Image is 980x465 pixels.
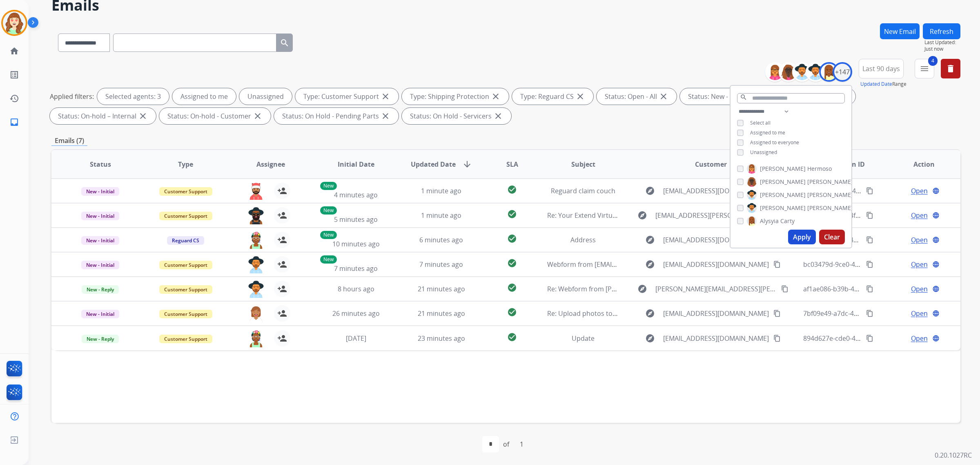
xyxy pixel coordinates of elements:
mat-icon: arrow_downward [462,159,472,169]
img: agent-avatar [248,207,264,224]
mat-icon: language [932,187,940,194]
mat-icon: list_alt [9,70,19,80]
span: [PERSON_NAME][EMAIL_ADDRESS][PERSON_NAME][DOMAIN_NAME] [655,284,776,294]
mat-icon: explore [645,259,655,269]
th: Action [875,150,960,179]
span: [PERSON_NAME] [760,191,806,199]
button: New Email [880,23,920,39]
div: Status: On Hold - Servicers [402,108,511,124]
span: 894d627e-cde0-49be-993b-dd331012418e [803,334,931,343]
span: Open [911,284,928,294]
mat-icon: search [280,38,290,48]
span: Assigned to me [750,129,785,136]
span: Last 90 days [862,67,900,70]
span: Updated Date [411,159,456,169]
span: Customer Support [159,212,212,220]
span: [PERSON_NAME] [807,204,853,212]
mat-icon: check_circle [507,307,517,317]
button: Clear [819,230,845,244]
mat-icon: language [932,310,940,317]
span: Range [860,80,906,87]
mat-icon: inbox [9,117,19,127]
span: Customer Support [159,285,212,294]
mat-icon: explore [645,333,655,343]
mat-icon: explore [637,210,647,220]
span: Customer [695,159,727,169]
mat-icon: content_copy [866,310,873,317]
span: 10 minutes ago [332,239,380,248]
span: 21 minutes ago [418,309,465,318]
mat-icon: person_add [277,210,287,220]
span: [PERSON_NAME] [760,204,806,212]
mat-icon: content_copy [866,335,873,342]
span: 5 minutes ago [334,215,378,224]
span: Open [911,186,928,196]
p: 0.20.1027RC [935,450,972,460]
span: Status [90,159,111,169]
mat-icon: person_add [277,235,287,245]
span: Open [911,210,928,220]
div: Type: Reguard CS [512,88,593,105]
span: New - Initial [81,236,119,245]
mat-icon: close [575,92,585,101]
mat-icon: check_circle [507,283,517,293]
span: Address [570,235,596,244]
span: [EMAIL_ADDRESS][DOMAIN_NAME] [663,309,769,318]
mat-icon: content_copy [773,310,781,317]
mat-icon: explore [645,186,655,196]
img: agent-avatar [248,232,264,249]
button: Last 90 days [859,59,904,78]
span: 26 minutes ago [332,309,380,318]
div: Selected agents: 3 [97,88,169,105]
span: Unassigned [750,149,777,156]
span: [EMAIL_ADDRESS][DOMAIN_NAME] [663,186,769,196]
span: 7 minutes ago [334,264,378,273]
mat-icon: content_copy [866,236,873,244]
mat-icon: content_copy [866,187,873,194]
span: 8 hours ago [338,284,374,293]
button: Updated Date [860,81,892,87]
span: [PERSON_NAME] [760,165,806,173]
span: New - Initial [81,261,119,269]
div: Status: Open - All [597,88,677,105]
div: of [503,439,509,449]
span: New - Reply [82,285,119,294]
mat-icon: content_copy [781,285,788,293]
span: New - Initial [81,212,119,220]
mat-icon: close [253,111,263,121]
span: 4 minutes ago [334,190,378,199]
span: Re: Upload photos to continue your claim [547,309,675,318]
div: Assigned to me [172,88,236,105]
mat-icon: search [740,94,747,101]
span: [EMAIL_ADDRESS][PERSON_NAME][DOMAIN_NAME] [655,210,776,220]
span: Webform from [EMAIL_ADDRESS][DOMAIN_NAME] on [DATE] [547,260,732,269]
button: Refresh [923,23,960,39]
span: [DATE] [346,334,366,343]
span: bc03479d-9ce0-41da-8736-8ef9e5dcd20e [803,260,928,269]
span: Customer Support [159,187,212,196]
mat-icon: close [491,92,501,101]
span: 1 minute ago [421,186,461,195]
mat-icon: close [493,111,503,121]
span: [EMAIL_ADDRESS][DOMAIN_NAME] [663,235,769,245]
p: Emails (7) [51,136,87,146]
div: Status: On-hold – Internal [50,108,156,124]
mat-icon: person_add [277,333,287,343]
span: 4 [928,56,938,66]
span: New - Reply [82,335,119,343]
p: New [320,231,337,239]
div: +147 [833,62,852,82]
img: agent-avatar [248,330,264,347]
span: Customer Support [159,261,212,269]
span: Open [911,259,928,269]
span: Subject [571,159,595,169]
span: Just now [924,46,960,52]
mat-icon: close [659,92,668,101]
mat-icon: content_copy [866,212,873,219]
span: SLA [506,159,518,169]
mat-icon: check_circle [507,258,517,268]
span: Last Updated: [924,39,960,46]
mat-icon: explore [645,309,655,318]
span: Type [178,159,193,169]
span: Select all [750,119,771,126]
